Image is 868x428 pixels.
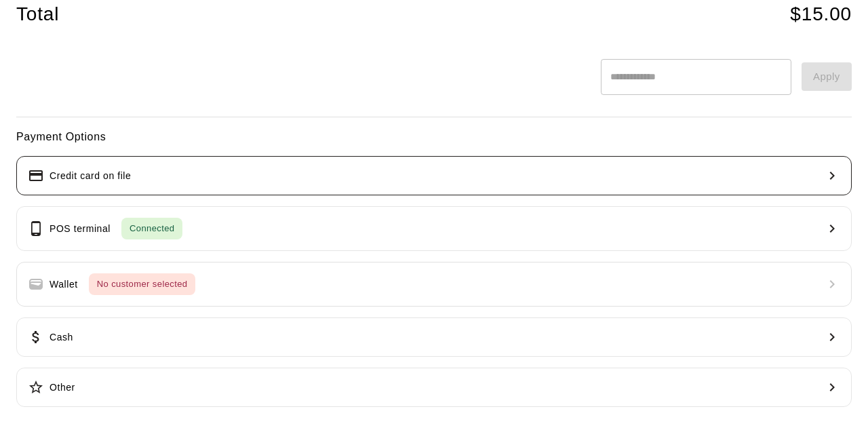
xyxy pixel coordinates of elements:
[16,317,852,357] button: Cash
[16,3,59,26] h4: Total
[16,368,852,407] button: Other
[50,330,73,345] p: Cash
[121,221,182,237] span: Connected
[16,206,852,251] button: POS terminalConnected
[16,156,852,195] button: Credit card on file
[50,169,131,183] p: Credit card on file
[50,381,75,395] p: Other
[790,3,852,26] h4: $ 15.00
[16,128,852,146] h6: Payment Options
[50,222,111,236] p: POS terminal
